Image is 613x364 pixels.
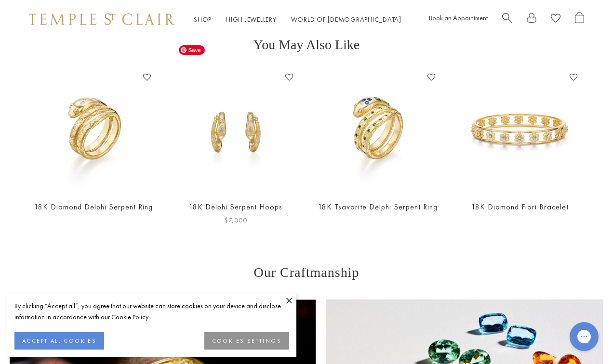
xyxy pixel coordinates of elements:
[174,69,297,192] a: 18K Delphi Serpent Hoops18K Delphi Serpent Hoops
[316,69,439,192] img: R36135-SRPBSTG
[316,69,439,192] a: R36135-SRPBSTGR36135-SRPBSTG
[502,12,512,27] a: Search
[14,300,289,323] div: By clicking “Accept all”, you agree that our website can store cookies on your device and disclos...
[551,12,560,27] a: View Wishlist
[179,45,205,55] span: Save
[189,202,282,212] a: 18K Delphi Serpent Hoops
[226,15,277,24] a: High JewelleryHigh Jewellery
[458,69,581,192] img: B31885-FIORI
[458,69,581,192] a: 18K Diamond Fiori BraceletB31885-FIORI
[174,69,297,192] img: 18K Delphi Serpent Hoops
[575,12,584,27] a: Open Shopping Bag
[29,13,174,25] img: Temple St. Clair
[224,215,247,226] span: $7,000
[565,319,603,354] iframe: Gorgias live chat messenger
[291,15,401,24] a: World of [DEMOGRAPHIC_DATA]World of [DEMOGRAPHIC_DATA]
[471,202,569,212] a: 18K Diamond Fiori Bracelet
[14,332,104,350] button: ACCEPT ALL COOKIES
[318,202,438,212] a: 18K Tsavorite Delphi Serpent Ring
[32,69,155,192] a: R31835-SERPENTR31835-SERPENT
[34,202,153,212] a: 18K Diamond Delphi Serpent Ring
[39,37,574,52] h3: You May Also Like
[204,332,289,350] button: COOKIES SETTINGS
[10,265,603,280] h3: Our Craftmanship
[32,69,155,192] img: R31835-SERPENT
[429,13,488,22] a: Book an Appointment
[194,15,212,24] a: ShopShop
[194,13,401,26] nav: Main navigation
